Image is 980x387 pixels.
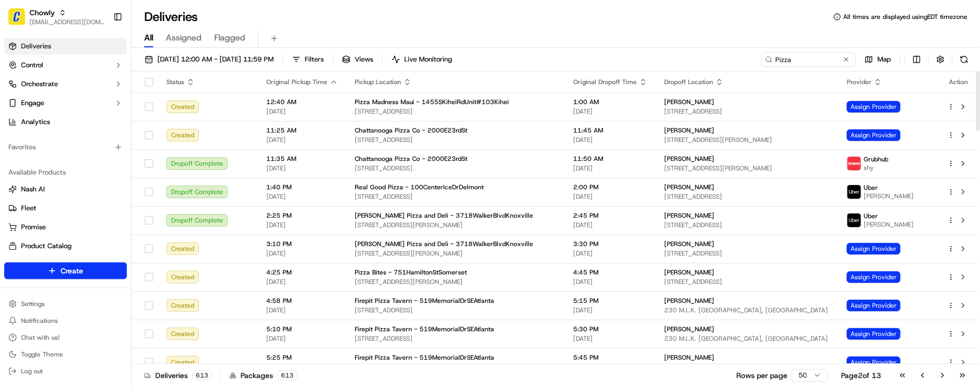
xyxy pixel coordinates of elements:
span: [STREET_ADDRESS] [664,278,830,286]
div: Available Products [4,164,127,181]
span: Views [355,55,373,64]
img: 5e692f75ce7d37001a5d71f1 [847,157,861,170]
span: Grubhub [864,155,888,164]
span: Assigned [166,32,202,44]
div: 613 [277,371,297,380]
span: 5:15 PM [573,297,647,305]
span: [PERSON_NAME] [664,183,714,191]
button: Chowly [29,7,55,18]
a: Powered byPylon [74,178,127,186]
span: [PERSON_NAME] Pizza and Deli - 3718WalkerBlvdKnoxville [355,211,533,220]
span: Chat with us! [21,333,59,342]
span: Engage [21,98,44,108]
span: Assign Provider [847,271,901,283]
span: Control [21,60,43,70]
button: Toggle Theme [4,347,127,362]
a: Nash AI [8,185,123,194]
span: 2:00 PM [573,183,647,191]
span: Product Catalog [21,241,72,251]
button: Control [4,57,127,74]
span: 5:25 PM [266,353,338,362]
span: [PERSON_NAME] [864,192,914,200]
button: Orchestrate [4,76,127,93]
div: 613 [192,371,212,380]
span: [PERSON_NAME] [664,211,714,220]
span: 11:50 AM [573,155,647,163]
div: Action [947,78,969,86]
span: [STREET_ADDRESS] [355,192,556,201]
span: 11:25 AM [266,126,338,135]
span: [STREET_ADDRESS] [355,363,556,371]
span: Map [877,55,891,64]
span: Assign Provider [847,129,901,141]
span: 1:40 PM [266,183,338,191]
div: Deliveries [144,370,212,381]
span: 5:10 PM [266,325,338,333]
span: Analytics [21,117,50,127]
span: [PERSON_NAME] [664,126,714,135]
span: Notifications [21,317,58,325]
span: Toggle Theme [21,350,63,359]
span: [STREET_ADDRESS] [664,107,830,116]
span: [DATE] [573,192,647,201]
span: [PERSON_NAME] Pizza and Deli - 3718WalkerBlvdKnoxville [355,240,533,248]
button: ChowlyChowly[EMAIL_ADDRESS][DOMAIN_NAME] [4,4,109,29]
button: Notifications [4,313,127,328]
div: Page 2 of 13 [841,370,881,381]
span: [DATE] [266,334,338,343]
span: Pizza Bites - 751HamiltonStSomerset [355,268,467,277]
span: [DATE] [266,107,338,116]
button: Start new chat [179,104,192,116]
input: Got a question? Start typing here... [27,68,189,79]
span: Chattanooga Pizza Co - 2000E23rdSt [355,126,467,135]
span: Fleet [21,203,36,213]
span: Firepit Pizza Tavern - 519MemorialDrSEAtlanta [355,297,494,305]
span: Settings [21,300,45,308]
span: [PERSON_NAME] [664,268,714,277]
span: [STREET_ADDRESS] [355,107,556,116]
span: Assign Provider [847,101,901,113]
span: [STREET_ADDRESS][PERSON_NAME] [664,136,830,144]
span: Firepit Pizza Tavern - 519MemorialDrSEAtlanta [355,325,494,333]
a: 💻API Documentation [85,148,173,167]
a: Promise [8,222,123,232]
button: Promise [4,219,127,236]
span: [DATE] [573,363,647,371]
button: Nash AI [4,181,127,198]
span: [STREET_ADDRESS] [355,306,556,314]
span: [DATE] [266,192,338,201]
span: [STREET_ADDRESS][PERSON_NAME] [355,278,556,286]
span: 3:10 PM [266,240,338,248]
span: 2:25 PM [266,211,338,220]
span: [STREET_ADDRESS] [664,249,830,258]
span: Uber [864,212,878,220]
a: Analytics [4,114,127,130]
span: 230 M.L.K. [GEOGRAPHIC_DATA], [GEOGRAPHIC_DATA] [664,334,830,343]
span: Assign Provider [847,243,901,254]
span: Original Pickup Time [266,78,327,86]
div: We're available if you need us! [36,111,133,119]
span: 5:30 PM [573,325,647,333]
button: Log out [4,364,127,379]
span: 11:35 AM [266,155,338,163]
span: Nash AI [21,185,45,194]
span: [DATE] [573,136,647,144]
span: Assign Provider [847,300,901,311]
span: 2:45 PM [573,211,647,220]
span: Pizza Madness Maui - 1455SKiheiRdUnit#103Kihei [355,98,509,106]
span: [PERSON_NAME] [664,98,714,106]
span: [DATE] [573,278,647,286]
button: Product Catalog [4,238,127,254]
button: [DATE] 12:00 AM - [DATE] 11:59 PM [140,52,278,67]
span: Knowledge Base [21,152,81,163]
span: [PERSON_NAME] [664,240,714,248]
span: [DATE] [266,249,338,258]
p: Welcome 👋 [11,42,192,59]
button: Filters [287,52,328,67]
span: [DATE] [573,334,647,343]
img: Nash [11,11,32,32]
span: Create [61,266,83,276]
button: Live Monitoring [387,52,457,67]
img: 1736555255976-a54dd68f-1ca7-489b-9aae-adbdc363a1c4 [11,100,29,119]
span: Log out [21,367,43,375]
